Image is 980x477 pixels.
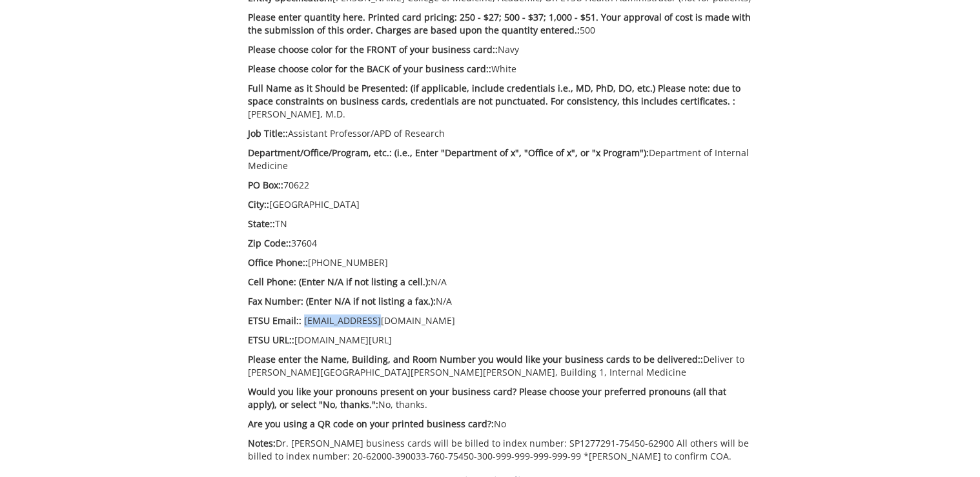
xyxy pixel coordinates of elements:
[248,11,753,37] p: 500
[248,82,740,107] span: Full Name as it Should be Presented: (if applicable, include credentials i.e., MD, PhD, DO, etc.)...
[248,334,294,346] span: ETSU URL::
[248,237,753,250] p: 37604
[248,82,753,121] p: [PERSON_NAME], M.D.
[248,63,753,76] p: White
[248,437,753,463] p: Dr. [PERSON_NAME] business cards will be billed to index number: SP1277291-75450-62900 All others...
[248,418,753,431] p: No
[248,334,753,347] p: [DOMAIN_NAME][URL]
[248,198,753,211] p: [GEOGRAPHIC_DATA]
[248,295,436,307] span: Fax Number: (Enter N/A if not listing a fax.):
[248,179,283,191] span: PO Box::
[248,11,751,36] span: Please enter quantity here. Printed card pricing: 250 - $27; 500 - $37; 1,000 - $51. Your approva...
[248,256,308,269] span: Office Phone::
[248,218,753,230] p: TN
[248,314,753,327] p: [EMAIL_ADDRESS][DOMAIN_NAME]
[248,385,726,411] span: Would you like your pronouns present on your business card? Please choose your preferred pronouns...
[248,147,753,172] p: Department of Internal Medicine
[248,385,753,411] p: No, thanks.
[248,276,431,288] span: Cell Phone: (Enter N/A if not listing a cell.):
[248,179,753,192] p: 70622
[248,295,753,308] p: N/A
[248,256,753,269] p: [PHONE_NUMBER]
[248,43,498,56] span: Please choose color for the FRONT of your business card::
[248,314,301,327] span: ETSU Email::
[248,63,491,75] span: Please choose color for the BACK of your business card::
[248,237,291,249] span: Zip Code::
[248,218,275,230] span: State::
[248,127,753,140] p: Assistant Professor/APD of Research
[248,437,276,449] span: Notes:
[248,353,753,379] p: Deliver to [PERSON_NAME][GEOGRAPHIC_DATA][PERSON_NAME][PERSON_NAME], Building 1, Internal Medicine
[248,147,649,159] span: Department/Office/Program, etc.: (i.e., Enter "Department of x", "Office of x", or "x Program"):
[248,127,288,139] span: Job Title::
[248,418,494,430] span: Are you using a QR code on your printed business card?:
[248,353,703,365] span: Please enter the Name, Building, and Room Number you would like your business cards to be deliver...
[248,276,753,289] p: N/A
[248,43,753,56] p: Navy
[248,198,269,210] span: City::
